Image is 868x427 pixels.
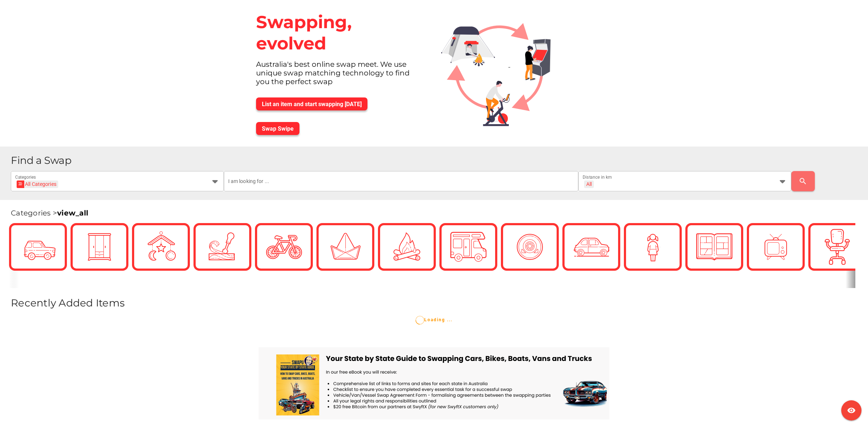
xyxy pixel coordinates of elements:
[11,155,862,166] h1: Find a Swap
[250,60,430,92] div: Australia's best online swap meet. We use unique swap matching technology to find you the perfect...
[586,181,592,187] div: All
[11,297,125,309] span: Recently Added Items
[262,101,362,108] span: List an item and start swapping [DATE]
[228,171,574,191] input: I am looking for ...
[11,209,88,217] span: Categories >
[847,406,856,415] i: visibility
[416,317,452,322] span: Loading ...
[256,97,367,110] button: List an item and start swapping [DATE]
[19,180,56,188] div: All Categories
[250,6,430,60] div: Swapping, evolved
[259,347,609,419] img: free-ebook-banner.png
[256,122,299,135] button: Swap Swipe
[262,125,294,132] span: Swap Swipe
[57,209,88,217] a: view_all
[799,177,807,186] i: search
